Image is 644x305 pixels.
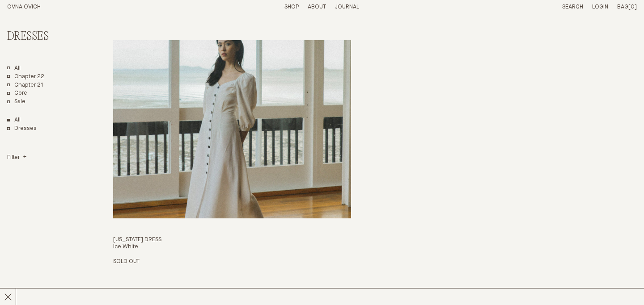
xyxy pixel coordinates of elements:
h4: Ice White [113,243,351,251]
a: Chapter 22 [7,73,44,81]
span: [0] [628,4,637,10]
a: Core [7,90,27,97]
a: Search [562,4,583,10]
a: Sale [7,98,25,106]
a: Virginia Dress [113,40,351,266]
img: Virginia Dress [113,40,351,218]
a: Show All [7,117,21,124]
a: All [7,65,21,72]
a: Chapter 21 [7,82,43,89]
a: Shop [284,4,299,10]
summary: About [308,4,326,11]
span: Bag [617,4,628,10]
a: Journal [335,4,359,10]
a: Login [592,4,608,10]
summary: Filter [7,154,26,162]
a: Dresses [7,125,37,133]
h3: [US_STATE] Dress [113,236,351,244]
h2: Dresses [7,30,80,43]
p: Sold Out [113,258,140,266]
a: Home [7,4,41,10]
